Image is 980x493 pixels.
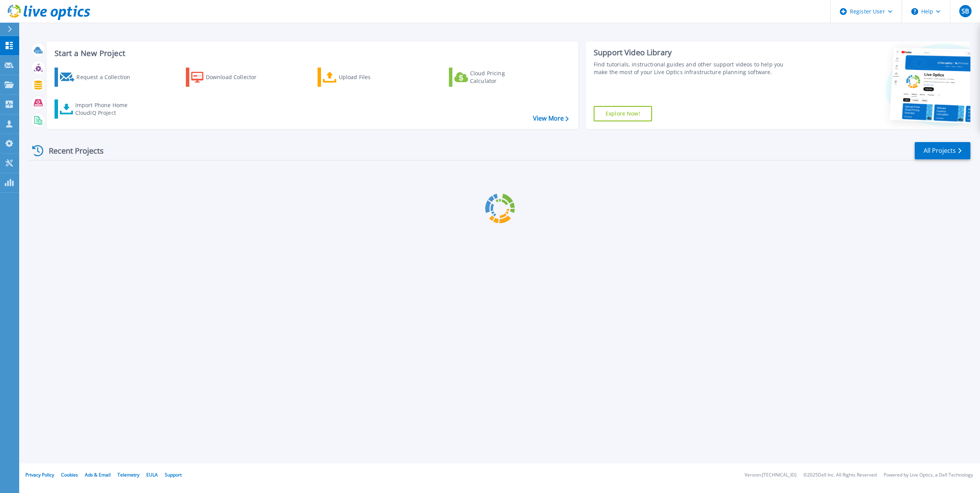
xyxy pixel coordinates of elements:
div: Find tutorials, instructional guides and other support videos to help you make the most of your L... [594,61,792,76]
a: Ads & Email [85,471,111,478]
div: Support Video Library [594,48,792,58]
div: Request a Collection [76,69,138,85]
li: © 2025 Dell Inc. All Rights Reserved [803,473,877,478]
a: Support [165,471,182,478]
a: Telemetry [118,471,139,478]
li: Version: [TECHNICAL_ID] [745,473,796,478]
div: Download Collector [206,69,267,85]
div: Cloud Pricing Calculator [470,69,531,85]
div: Import Phone Home CloudIQ Project [75,101,135,117]
a: Cloud Pricing Calculator [449,68,535,87]
a: View More [533,115,569,122]
a: Privacy Policy [25,471,54,478]
a: Cookies [61,471,78,478]
span: SB [962,8,969,14]
h3: Start a New Project [55,49,568,58]
a: Explore Now! [594,106,652,121]
li: Powered by Live Optics, a Dell Technology [884,473,973,478]
a: Request a Collection [55,68,140,87]
a: All Projects [915,142,970,159]
a: EULA [146,471,158,478]
div: Upload Files [339,69,400,85]
div: Recent Projects [30,141,114,160]
a: Upload Files [318,68,403,87]
a: Download Collector [186,68,271,87]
